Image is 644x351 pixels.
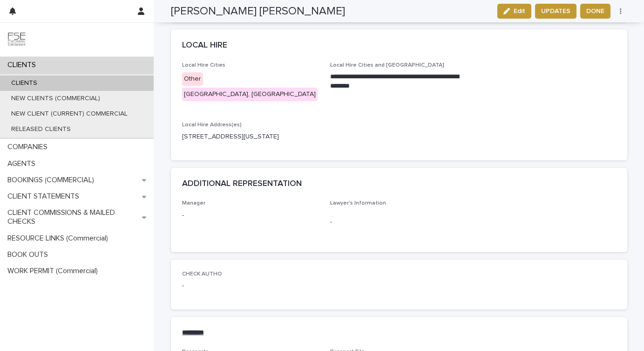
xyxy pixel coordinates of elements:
[182,271,222,277] span: CHECK AUTHO
[4,159,43,168] p: AGENTS
[586,7,604,16] span: DONE
[182,132,616,142] p: [STREET_ADDRESS][US_STATE]
[330,62,444,68] span: Local Hire Cities and [GEOGRAPHIC_DATA]
[541,7,570,16] span: UPDATES
[497,4,531,19] button: Edit
[182,122,242,128] span: Local Hire Address(es)
[330,200,386,206] span: Lawyer's Information
[182,72,203,86] div: Other
[4,208,142,226] p: CLIENT COMMISSIONS & MAILED CHECKS
[182,179,302,189] h2: ADDITIONAL REPRESENTATION
[4,125,78,133] p: RELEASED CLIENTS
[535,4,576,19] button: UPDATES
[4,79,45,87] p: CLIENTS
[4,61,43,69] p: CLIENTS
[182,62,225,68] span: Local Hire Cities
[182,41,227,51] h2: LOCAL HIRE
[580,4,610,19] button: DONE
[4,110,135,118] p: NEW CLIENT (CURRENT) COMMERCIAL
[4,192,87,201] p: CLIENT STATEMENTS
[4,234,115,243] p: RESOURCE LINKS (Commercial)
[330,217,468,227] p: -
[182,88,318,101] div: [GEOGRAPHIC_DATA], [GEOGRAPHIC_DATA]
[4,176,102,185] p: BOOKINGS (COMMERCIAL)
[182,200,205,206] span: Manager
[4,95,108,103] p: NEW CLIENTS (COMMERCIAL)
[171,5,345,18] h2: [PERSON_NAME] [PERSON_NAME]
[4,143,55,151] p: COMPANIES
[7,30,26,49] img: 9JgRvJ3ETPGCJDhvPVA5
[514,8,525,14] span: Edit
[4,250,55,259] p: BOOK OUTS
[182,211,319,220] p: -
[4,267,105,275] p: WORK PERMIT (Commercial)
[182,281,319,291] p: -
